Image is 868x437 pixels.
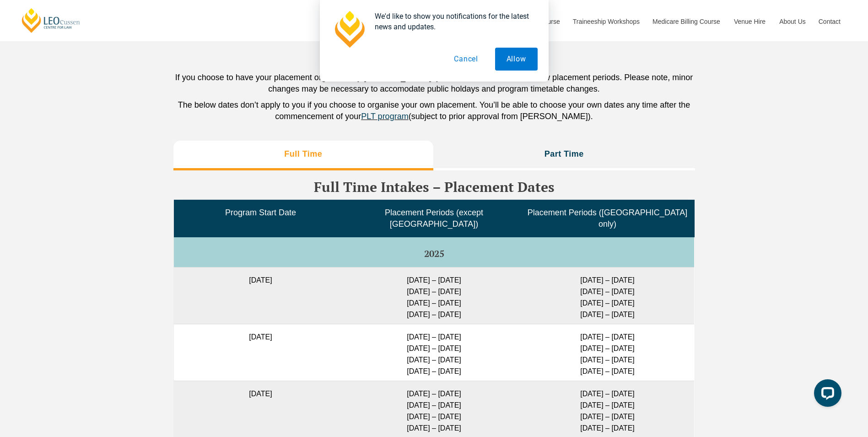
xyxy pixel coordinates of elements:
[347,267,521,324] td: [DATE] – [DATE] [DATE] – [DATE] [DATE] – [DATE] [DATE] – [DATE]
[545,149,584,159] h3: Part Time
[174,267,347,324] td: [DATE]
[807,376,845,414] iframe: LiveChat chat widget
[173,180,695,195] h3: Full Time Intakes – Placement Dates
[173,99,695,122] p: The below dates don’t apply to you if you choose to organise your own placement. You’ll be able t...
[331,11,367,48] img: notification icon
[225,208,296,217] span: Program Start Date
[495,48,538,71] button: Allow
[173,72,695,95] p: If you choose to have your placement organised by [PERSON_NAME], you can choose from the below pl...
[178,249,690,259] h5: 2025
[174,324,347,381] td: [DATE]
[385,208,483,229] span: Placement Periods (except [GEOGRAPHIC_DATA])
[521,324,694,381] td: [DATE] – [DATE] [DATE] – [DATE] [DATE] – [DATE] [DATE] – [DATE]
[521,267,694,324] td: [DATE] – [DATE] [DATE] – [DATE] [DATE] – [DATE] [DATE] – [DATE]
[367,11,538,32] div: We'd like to show you notifications for the latest news and updates.
[347,324,521,381] td: [DATE] – [DATE] [DATE] – [DATE] [DATE] – [DATE] [DATE] – [DATE]
[284,149,322,159] h3: Full Time
[528,208,687,229] span: Placement Periods ([GEOGRAPHIC_DATA] only)
[361,112,408,121] a: PLT program
[442,48,490,71] button: Cancel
